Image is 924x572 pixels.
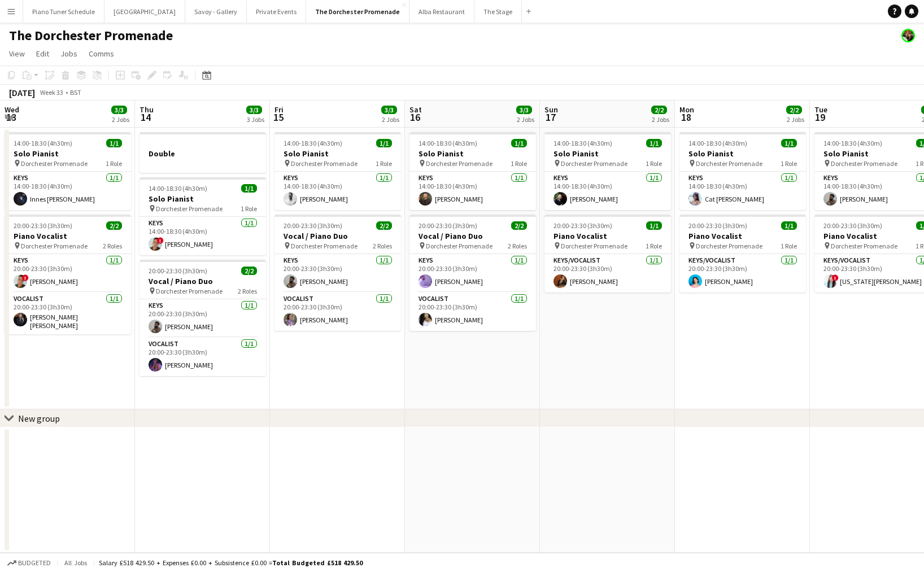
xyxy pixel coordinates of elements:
button: The Stage [474,1,522,23]
span: 1 Role [781,159,797,168]
span: 20:00-23:30 (3h30m) [823,221,882,230]
app-job-card: 14:00-18:30 (4h30m)1/1Solo Pianist Dorchester Promenade1 RoleKeys1/114:00-18:30 (4h30m)![PERSON_N... [140,177,266,255]
div: 14:00-18:30 (4h30m)1/1Solo Pianist Dorchester Promenade1 RoleKeys1/114:00-18:30 (4h30m)Innes [PER... [5,132,131,210]
div: 20:00-23:30 (3h30m)2/2Vocal / Piano Duo Dorchester Promenade2 RolesKeys1/120:00-23:30 (3h30m)[PER... [274,215,401,331]
span: 14:00-18:30 (4h30m) [14,139,72,147]
div: 2 Jobs [382,115,399,124]
span: 14:00-18:30 (4h30m) [688,139,747,147]
h3: Solo Pianist [409,149,536,159]
button: Budgeted [6,557,53,569]
span: 2/2 [786,106,802,114]
app-card-role: Vocalist1/120:00-23:30 (3h30m)[PERSON_NAME] [274,292,401,331]
span: 14:00-18:30 (4h30m) [149,184,207,193]
span: 2/2 [106,221,122,230]
span: Week 33 [37,88,66,97]
span: Dorchester Promenade [831,242,897,250]
div: BST [70,88,81,97]
span: Dorchester Promenade [291,242,358,250]
span: 2/2 [651,106,667,114]
app-card-role: Keys1/120:00-23:30 (3h30m)[PERSON_NAME] [274,254,401,292]
span: ! [22,274,29,281]
app-card-role: Keys1/120:00-23:30 (3h30m)![PERSON_NAME] [5,254,131,292]
app-card-role: Keys1/120:00-23:30 (3h30m)[PERSON_NAME] [409,254,536,292]
span: 1/1 [781,139,797,147]
div: 2 Jobs [112,115,129,124]
div: 20:00-23:30 (3h30m)2/2Vocal / Piano Duo Dorchester Promenade2 RolesKeys1/120:00-23:30 (3h30m)[PER... [140,260,266,376]
span: 2/2 [241,267,257,275]
span: Dorchester Promenade [831,159,897,168]
button: Private Events [247,1,306,23]
span: Dorchester Promenade [291,159,358,168]
span: 20:00-23:30 (3h30m) [149,267,207,275]
span: 1/1 [376,139,392,147]
app-card-role: Keys1/114:00-18:30 (4h30m)Cat [PERSON_NAME] [679,172,806,210]
span: 2 Roles [103,242,122,250]
div: 2 Jobs [787,115,804,124]
h3: Piano Vocalist [5,231,131,241]
h3: Piano Vocalist [544,231,671,241]
span: 15 [273,111,284,124]
span: Edit [36,49,49,59]
span: 1/1 [106,139,122,147]
span: ! [832,274,839,281]
span: Dorchester Promenade [156,204,223,213]
span: 20:00-23:30 (3h30m) [553,221,612,230]
span: Mon [679,104,694,115]
span: All jobs [62,558,89,567]
span: 2 Roles [238,287,257,295]
app-job-card: Double [140,132,266,173]
span: 2 Roles [373,242,392,250]
app-card-role: Keys/Vocalist1/120:00-23:30 (3h30m)[PERSON_NAME] [544,254,671,292]
span: 13 [3,111,19,124]
button: Alba Restaurant [409,1,474,23]
h3: Piano Vocalist [679,231,806,241]
span: 14 [138,111,154,124]
span: Fri [274,104,284,115]
span: Dorchester Promenade [561,242,627,250]
span: 3/3 [516,106,532,114]
div: 2 Jobs [517,115,534,124]
h3: Vocal / Piano Duo [140,276,266,286]
app-job-card: 20:00-23:30 (3h30m)1/1Piano Vocalist Dorchester Promenade1 RoleKeys/Vocalist1/120:00-23:30 (3h30m... [544,215,671,292]
div: 3 Jobs [247,115,264,124]
app-job-card: 14:00-18:30 (4h30m)1/1Solo Pianist Dorchester Promenade1 RoleKeys1/114:00-18:30 (4h30m)[PERSON_NAME] [274,132,401,210]
span: Total Budgeted £518 429.50 [272,558,363,567]
span: 3/3 [246,106,262,114]
span: Wed [5,104,19,115]
a: Jobs [56,46,82,61]
span: 1/1 [511,139,527,147]
app-job-card: 20:00-23:30 (3h30m)2/2Piano Vocalist Dorchester Promenade2 RolesKeys1/120:00-23:30 (3h30m)![PERSO... [5,215,131,334]
span: Dorchester Promenade [426,242,492,250]
a: Edit [32,46,54,61]
span: 1/1 [646,139,662,147]
button: Piano Tuner Schedule [23,1,104,23]
span: 1 Role [781,242,797,250]
span: 2/2 [511,221,527,230]
span: Dorchester Promenade [426,159,492,168]
span: 20:00-23:30 (3h30m) [419,221,477,230]
app-job-card: 20:00-23:30 (3h30m)2/2Vocal / Piano Duo Dorchester Promenade2 RolesKeys1/120:00-23:30 (3h30m)[PER... [409,215,536,331]
span: Sun [544,104,558,115]
span: 20:00-23:30 (3h30m) [14,221,72,230]
span: 1 Role [646,242,662,250]
div: 14:00-18:30 (4h30m)1/1Solo Pianist Dorchester Promenade1 RoleKeys1/114:00-18:30 (4h30m)Cat [PERSO... [679,132,806,210]
app-job-card: 14:00-18:30 (4h30m)1/1Solo Pianist Dorchester Promenade1 RoleKeys1/114:00-18:30 (4h30m)[PERSON_NAME] [544,132,671,210]
h1: The Dorchester Promenade [9,27,173,44]
span: 19 [813,111,827,124]
app-card-role: Keys1/114:00-18:30 (4h30m)[PERSON_NAME] [274,172,401,210]
div: 2 Jobs [652,115,669,124]
span: 14:00-18:30 (4h30m) [823,139,882,147]
app-job-card: 14:00-18:30 (4h30m)1/1Solo Pianist Dorchester Promenade1 RoleKeys1/114:00-18:30 (4h30m)[PERSON_NAME] [409,132,536,210]
span: ! [157,237,164,244]
a: Comms [84,46,119,61]
h3: Solo Pianist [274,149,401,159]
span: 2/2 [376,221,392,230]
span: Dorchester Promenade [21,159,88,168]
span: View [9,49,25,59]
app-job-card: 20:00-23:30 (3h30m)1/1Piano Vocalist Dorchester Promenade1 RoleKeys/Vocalist1/120:00-23:30 (3h30m... [679,215,806,292]
span: 1 Role [376,159,392,168]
